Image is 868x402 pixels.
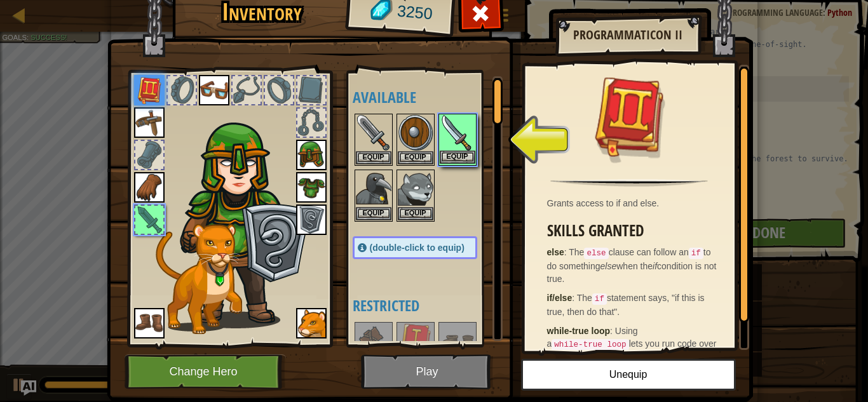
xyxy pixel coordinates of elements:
img: portrait.png [134,308,165,338]
span: The statement says, "if this is true, then do that". [547,293,705,317]
code: if [689,248,703,259]
h2: Programmaticon II [568,28,688,42]
strong: else [547,247,564,257]
img: portrait.png [134,75,165,105]
img: portrait.png [440,323,475,359]
button: Equip [356,151,391,164]
code: if [592,293,607,305]
img: portrait.png [356,115,391,151]
img: portrait.png [134,172,165,203]
span: : [564,247,569,257]
h4: Restricted [353,297,503,314]
span: (double-click to equip) [370,243,465,253]
img: female.png [175,95,312,328]
span: : [572,293,577,303]
button: Equip [440,151,475,164]
img: portrait.png [296,204,327,235]
img: portrait.png [134,107,165,138]
div: Grants access to if and else. [547,197,718,210]
img: portrait.png [588,74,670,157]
span: : [610,326,615,336]
button: Equip [398,207,433,220]
button: Equip [398,151,433,164]
code: while-true loop [552,339,628,351]
h3: Skills Granted [547,222,718,239]
img: portrait.png [356,323,391,359]
em: else [600,261,617,271]
span: The clause can follow an to do something when the condition is not true. [547,247,717,284]
img: portrait.png [199,75,229,105]
button: Change Hero [125,354,286,389]
img: hr.png [550,179,707,187]
img: cougar-paper-dolls.png [156,224,242,334]
img: portrait.png [296,308,327,338]
img: portrait.png [440,115,475,151]
span: Using a lets you run code over and over again. Put before each line to repeat or it won't work! [547,326,717,375]
button: Unequip [521,359,736,391]
em: if [653,261,657,271]
img: portrait.png [398,115,433,151]
strong: if/else [547,293,573,303]
code: else [584,248,608,259]
h4: Available [353,89,503,105]
img: portrait.png [356,171,391,206]
img: portrait.png [398,171,433,206]
img: portrait.png [398,323,433,359]
img: portrait.png [296,172,327,203]
button: Equip [356,207,391,220]
img: portrait.png [296,140,327,170]
strong: while-true loop [547,326,611,336]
